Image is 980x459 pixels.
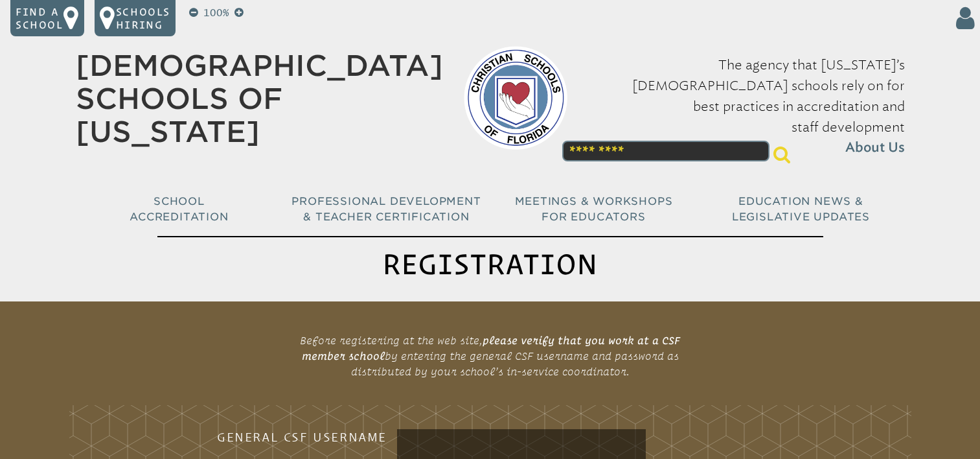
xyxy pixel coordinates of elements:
[845,137,905,158] span: About Us
[116,5,170,31] p: Schools Hiring
[588,54,905,158] p: The agency that [US_STATE]’s [DEMOGRAPHIC_DATA] schools rely on for best practices in accreditati...
[278,327,703,384] p: Before registering at the web site, by entering the general CSF username and password as distribu...
[464,46,567,150] img: csf-logo-web-colors.png
[291,195,481,223] span: Professional Development & Teacher Certification
[302,335,681,362] b: please verify that you work at a CSF member school
[732,195,870,223] span: Education News & Legislative Updates
[130,195,228,223] span: School Accreditation
[157,236,823,291] h1: Registration
[16,5,63,31] p: Find a school
[515,195,673,223] span: Meetings & Workshops for Educators
[201,5,232,21] p: 100%
[76,49,443,148] a: [DEMOGRAPHIC_DATA] Schools of [US_STATE]
[179,429,387,445] h3: General CSF Username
